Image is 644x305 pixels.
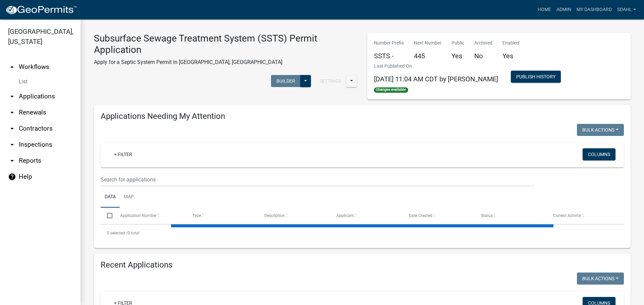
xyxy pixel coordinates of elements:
button: Builder [271,75,301,87]
a: Data [101,186,120,208]
i: arrow_drop_down [8,141,16,149]
a: sdahl [614,3,639,16]
span: Changes available [374,87,408,93]
span: Status [481,213,493,218]
i: arrow_drop_up [8,63,16,71]
datatable-header-cell: Select [101,208,113,224]
h3: Subsurface Sewage Treatment System (SSTS) Permit Application [94,33,357,55]
h5: No [474,52,492,60]
datatable-header-cell: Application Number [113,208,185,224]
input: Search for applications [101,173,535,186]
p: Public [451,40,464,47]
h5: SSTS - [374,52,404,60]
span: Date Created [409,213,432,218]
a: Map [120,186,138,208]
datatable-header-cell: Description [258,208,330,224]
datatable-header-cell: Applicant [330,208,402,224]
span: Description [264,213,285,218]
i: arrow_drop_down [8,92,16,100]
button: Publish History [511,71,561,83]
button: Columns [583,148,615,160]
span: Application Number [120,213,157,218]
datatable-header-cell: Status [475,208,547,224]
i: arrow_drop_down [8,157,16,165]
button: Bulk Actions [577,124,624,136]
datatable-header-cell: Type [186,208,258,224]
h5: Yes [502,52,519,60]
p: Next Number [414,40,441,47]
p: Enabled [502,40,519,47]
span: [DATE] 11:04 AM CDT by [PERSON_NAME] [374,75,498,83]
a: My Dashboard [574,3,614,16]
datatable-header-cell: Date Created [402,208,474,224]
i: arrow_drop_down [8,125,16,133]
span: 0 selected / [107,231,128,235]
span: Type [192,213,201,218]
i: help [8,173,16,181]
p: Apply for a Septic System Permit in [GEOGRAPHIC_DATA], [GEOGRAPHIC_DATA] [94,58,357,66]
a: Admin [554,3,574,16]
h5: 445 [414,52,441,60]
span: Current Activity [553,213,581,218]
button: Bulk Actions [577,273,624,285]
p: Number Prefix [374,40,404,47]
wm-modal-confirm: Workflow Publish History [511,75,561,80]
datatable-header-cell: Current Activity [547,208,619,224]
i: arrow_drop_down [8,108,16,117]
h4: Recent Applications [101,260,624,270]
h4: Applications Needing My Attention [101,111,624,121]
button: Settings [314,75,346,87]
span: Applicant [336,213,354,218]
div: 0 total [101,225,624,241]
p: Last Published On [374,63,498,70]
h5: Yes [451,52,464,60]
a: + Filter [109,148,138,160]
p: Archived [474,40,492,47]
a: Home [535,3,554,16]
